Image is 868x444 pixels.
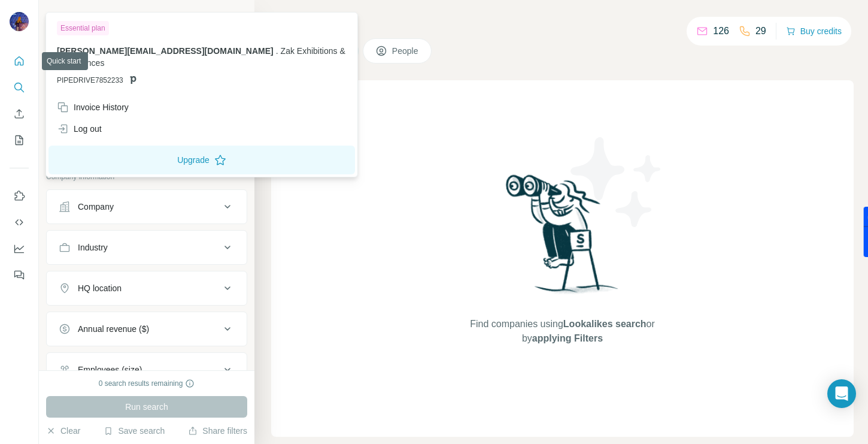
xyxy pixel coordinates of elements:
div: Employees (size) [78,364,142,376]
button: Company [47,192,247,221]
span: [PERSON_NAME][EMAIL_ADDRESS][DOMAIN_NAME] [57,46,274,56]
button: Share filters [188,425,247,437]
div: Essential plan [57,21,109,35]
div: New search [46,11,84,22]
span: applying Filters [532,333,603,343]
div: Company [78,201,114,213]
div: HQ location [78,282,122,294]
button: Buy credits [786,23,842,40]
span: People [392,45,420,57]
span: Zak Exhibitions & Conferences [57,46,345,68]
button: My lists [10,129,29,151]
div: Open Intercom Messenger [827,379,856,408]
button: Save search [104,425,165,437]
img: Surfe Illustration - Woman searching with binoculars [500,171,625,305]
button: Clear [46,425,80,437]
button: Industry [47,233,247,262]
span: Find companies using or by [466,317,658,346]
p: 126 [713,24,729,38]
div: Annual revenue ($) [78,323,149,335]
div: 0 search results remaining [99,378,195,389]
div: Invoice History [57,101,129,113]
button: Use Surfe API [10,212,29,233]
button: Search [10,77,29,98]
p: 29 [755,24,766,38]
button: Enrich CSV [10,103,29,125]
span: . [276,46,278,56]
div: Industry [78,241,108,253]
button: Quick start [10,50,29,72]
button: Dashboard [10,238,29,259]
img: Surfe Illustration - Stars [563,128,670,236]
h4: Search [271,14,854,31]
button: Annual revenue ($) [47,315,247,343]
button: Hide [208,7,254,25]
button: Upgrade [48,146,355,174]
span: PIPEDRIVE7852233 [57,75,123,86]
img: Avatar [10,12,29,31]
div: Log out [57,123,102,135]
span: Lookalikes search [563,319,647,329]
button: HQ location [47,274,247,303]
button: Employees (size) [47,355,247,384]
button: Use Surfe on LinkedIn [10,185,29,207]
button: Feedback [10,264,29,286]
